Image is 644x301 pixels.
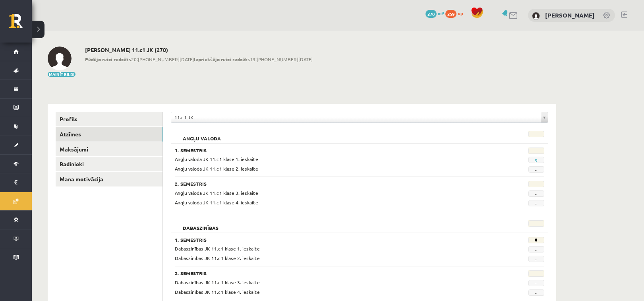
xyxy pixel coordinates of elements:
[175,156,258,162] span: Angļu valoda JK 11.c1 klase 1. ieskaite
[175,289,260,295] span: Dabaszinības JK 11.c1 klase 4. ieskaite
[545,11,595,19] a: [PERSON_NAME]
[175,255,260,261] span: Dabaszinības JK 11.c1 klase 2. ieskaite
[85,47,313,53] h2: [PERSON_NAME] 11.c1 JK (270)
[174,112,538,122] span: 11.c1 JK
[175,245,260,252] span: Dabaszinības JK 11.c1 klase 1. ieskaite
[85,56,313,63] span: 20:[PHONE_NUMBER][DATE] 13:[PHONE_NUMBER][DATE]
[528,280,544,286] span: -
[438,10,444,16] span: mP
[56,172,162,186] a: Mana motivācija
[175,165,258,172] span: Angļu valoda JK 11.c1 klase 2. ieskaite
[528,256,544,262] span: -
[425,10,437,18] span: 270
[425,10,444,16] a: 270 mP
[445,10,456,18] span: 259
[56,112,162,126] a: Profils
[175,279,260,285] span: Dabaszinības JK 11.c1 klase 3. ieskaite
[532,12,540,20] img: Fjodors Andrejevs
[175,148,481,153] h3: 1. Semestris
[528,289,544,296] span: -
[175,270,481,276] h3: 2. Semestris
[458,10,463,16] span: xp
[445,10,467,16] a: 259 xp
[175,220,226,228] h2: Dabaszinības
[175,237,481,243] h3: 1. Semestris
[56,142,162,157] a: Maksājumi
[56,127,162,142] a: Atzīmes
[171,112,548,122] a: 11.c1 JK
[48,72,75,77] button: Mainīt bildi
[528,246,544,252] span: -
[528,190,544,197] span: -
[175,199,258,206] span: Angļu valoda JK 11.c1 klase 4. ieskaite
[175,131,229,139] h2: Angļu valoda
[56,157,162,171] a: Radinieki
[528,166,544,173] span: -
[175,181,481,186] h3: 2. Semestris
[175,190,258,196] span: Angļu valoda JK 11.c1 klase 3. ieskaite
[528,200,544,206] span: -
[535,157,538,163] a: 9
[194,56,250,62] b: Iepriekšējo reizi redzēts
[85,56,131,62] b: Pēdējo reizi redzēts
[48,47,72,70] img: Fjodors Andrejevs
[9,14,32,34] a: Rīgas 1. Tālmācības vidusskola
